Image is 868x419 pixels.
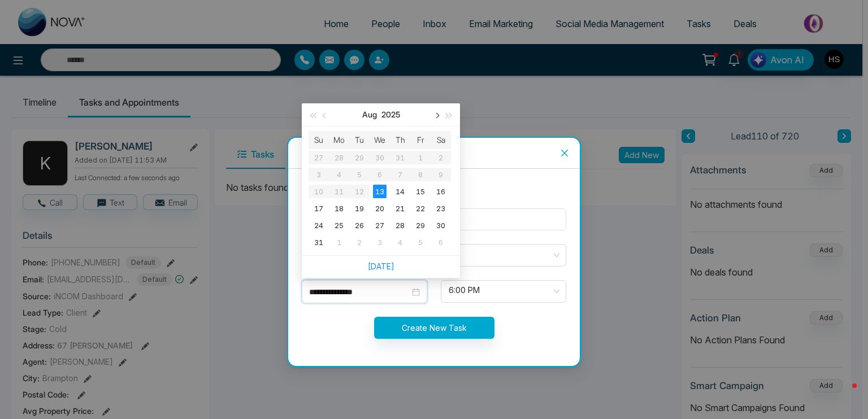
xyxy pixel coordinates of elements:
[349,234,370,251] td: 2025-09-02
[374,317,494,339] button: Create New Task
[414,219,427,232] div: 29
[390,131,410,149] th: Th
[431,200,451,217] td: 2025-08-23
[434,202,448,215] div: 23
[353,219,366,232] div: 26
[368,261,394,271] a: [DATE]
[370,217,390,234] td: 2025-08-27
[393,202,407,215] div: 21
[431,234,451,251] td: 2025-09-06
[560,149,569,158] span: close
[414,235,427,249] div: 5
[434,235,448,249] div: 6
[329,200,349,217] td: 2025-08-18
[332,235,346,249] div: 1
[830,381,857,408] iframe: Intercom live chat
[410,234,431,251] td: 2025-09-05
[449,282,558,301] span: 6:00 PM
[370,131,390,149] th: We
[309,200,329,217] td: 2025-08-17
[390,200,410,217] td: 2025-08-21
[332,219,346,232] div: 25
[414,185,427,198] div: 15
[431,217,451,234] td: 2025-08-30
[309,131,329,149] th: Su
[312,219,325,232] div: 24
[312,235,325,249] div: 31
[353,202,366,215] div: 19
[370,200,390,217] td: 2025-08-20
[549,138,580,168] button: Close
[353,235,366,249] div: 2
[362,103,377,126] button: Aug
[410,183,431,200] td: 2025-08-15
[329,131,349,149] th: Mo
[390,183,410,200] td: 2025-08-14
[434,219,448,232] div: 30
[390,234,410,251] td: 2025-09-04
[434,185,448,198] div: 16
[373,235,387,249] div: 3
[373,219,387,232] div: 27
[390,217,410,234] td: 2025-08-28
[381,103,400,126] button: 2025
[373,185,387,198] div: 13
[410,200,431,217] td: 2025-08-22
[329,217,349,234] td: 2025-08-25
[370,234,390,251] td: 2025-09-03
[410,217,431,234] td: 2025-08-29
[410,131,431,149] th: Fr
[309,217,329,234] td: 2025-08-24
[373,202,387,215] div: 20
[349,217,370,234] td: 2025-08-26
[393,185,407,198] div: 14
[431,183,451,200] td: 2025-08-16
[349,200,370,217] td: 2025-08-19
[414,202,427,215] div: 22
[332,202,346,215] div: 18
[329,234,349,251] td: 2025-09-01
[312,202,325,215] div: 17
[393,219,407,232] div: 28
[349,131,370,149] th: Tu
[431,131,451,149] th: Sa
[309,234,329,251] td: 2025-08-31
[393,235,407,249] div: 4
[295,182,573,195] div: Lead Name : [PERSON_NAME]
[370,183,390,200] td: 2025-08-13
